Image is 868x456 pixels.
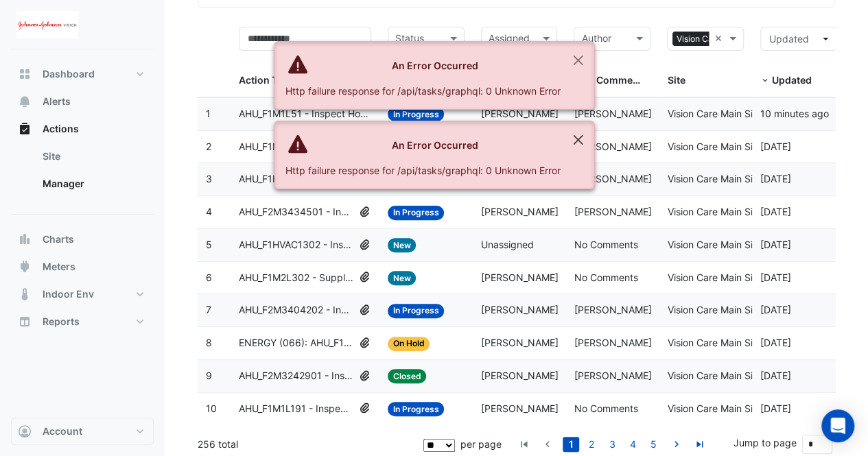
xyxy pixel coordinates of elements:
span: Vision Care Main Site [GEOGRAPHIC_DATA] [667,173,860,184]
button: Meters [11,253,154,280]
span: 2025-09-22T10:41:38.337 [760,239,791,250]
button: Dashboard [11,60,154,88]
span: [PERSON_NAME] [481,370,559,381]
span: Clear [714,31,726,47]
span: Vision Care Main Site [GEOGRAPHIC_DATA] [667,239,860,250]
span: AHU_F1M2L302 - Supply Air Temperature Poor Control [239,270,354,286]
button: Alerts [11,88,154,115]
span: AHU_F1HVAC1302 - Inspect Recirc Damper Operation [239,237,354,253]
a: go to first page [516,437,532,452]
span: Vision Care Main Site [GEOGRAPHIC_DATA] [672,32,849,47]
li: page 1 [561,437,581,452]
span: Actions [43,122,79,136]
span: On Hold [388,337,430,351]
span: 6 [206,272,212,283]
span: 8 [206,337,212,348]
span: No Comments [574,239,637,250]
span: In Progress [388,304,445,318]
span: [PERSON_NAME] [481,272,559,283]
span: 2025-09-23T11:13:36.606 [760,173,791,184]
span: AHU_F1M1242905 - Inspect Hot Valve Leakage [239,139,354,155]
span: [PERSON_NAME] [481,206,559,217]
app-icon: Actions [18,122,32,136]
span: 2025-08-26T11:25:28.320 [760,403,791,414]
li: page 4 [622,437,643,452]
app-icon: Charts [18,232,32,246]
a: 5 [645,437,661,452]
span: 2025-08-28T12:14:00.976 [760,304,791,315]
span: Vision Care Main Site [GEOGRAPHIC_DATA] [667,337,860,348]
button: Updated [760,27,837,51]
span: Indoor Env [43,287,94,301]
span: Reports [43,315,80,328]
span: 2 [206,141,211,152]
button: Close [562,42,594,79]
span: [PERSON_NAME] [574,108,651,119]
span: Unassigned [481,239,534,250]
app-icon: Reports [18,315,32,328]
span: Vision Care Main Site [GEOGRAPHIC_DATA] [667,304,860,315]
span: 7 [206,304,211,315]
span: [PERSON_NAME] [574,370,651,381]
span: 9 [206,370,212,381]
a: go to previous page [539,437,556,452]
span: [PERSON_NAME] [481,403,559,414]
button: Reports [11,308,154,335]
div: Actions [11,143,154,203]
span: Action Title [239,74,292,86]
span: 4 [206,206,212,217]
span: 2025-08-26T11:28:36.762 [760,370,791,381]
span: 2025-09-25T13:17:59.097 [760,108,829,119]
span: 2025-09-22T10:15:55.157 [760,272,791,283]
img: Company Logo [16,11,78,38]
label: Jump to page [734,435,797,450]
span: AHU_F1HVAC1801 - Inspect Damper Overrides [239,171,354,187]
span: In Progress [388,206,445,220]
a: Manager [32,170,154,197]
span: 1 [206,108,211,119]
span: [PERSON_NAME] [574,337,651,348]
span: In Progress [388,402,445,416]
span: AHU_F2M3242901 - Inspect Chilled Water Valve Override Open [239,368,354,384]
button: Actions [11,115,154,143]
a: go to last page [692,437,708,452]
span: [PERSON_NAME] [481,304,559,315]
app-icon: Meters [18,260,32,274]
li: page 5 [643,437,664,452]
span: 5 [206,239,212,250]
span: Vision Care Main Site [GEOGRAPHIC_DATA] [667,370,860,381]
span: Updated [769,33,809,45]
span: No Comments [574,272,637,283]
strong: An Error Occurred [392,139,478,151]
app-icon: Indoor Env [18,287,32,301]
span: per page [460,438,502,450]
a: 2 [583,437,600,452]
span: [PERSON_NAME] [574,206,651,217]
app-icon: Dashboard [18,67,32,81]
span: AHU_F1M1L51 - Inspect Hot Water Valve Leak [239,106,371,122]
span: Meters [43,260,75,274]
button: Account [11,418,154,445]
span: Updated [772,74,812,86]
span: 2025-09-22T10:57:08.902 [760,206,791,217]
a: Site [32,143,154,170]
button: Charts [11,226,154,253]
span: 3 [206,173,212,184]
span: 10 [206,403,217,414]
a: 1 [563,437,579,452]
span: 2025-08-26T11:28:59.208 [760,337,791,348]
span: Site [667,74,685,86]
span: Account [43,424,82,438]
span: AHU_F2M3404202 - Inspect Damper Control [239,302,354,318]
button: Close [562,121,594,158]
li: page 2 [581,437,602,452]
span: Vision Care Main Site [GEOGRAPHIC_DATA] [667,272,860,283]
span: Vision Care Main Site [GEOGRAPHIC_DATA] [667,403,860,414]
span: AHU_F2M3434501 - Inspect Hot Water Valve Leak [239,204,354,220]
span: No Comments [574,403,637,414]
div: Open Intercom Messenger [821,409,854,442]
li: page 3 [602,437,622,452]
span: [PERSON_NAME] [574,141,651,152]
div: Http failure response for /api/tasks/graphql: 0 Unknown Error [285,84,561,98]
span: Alerts [43,95,71,108]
